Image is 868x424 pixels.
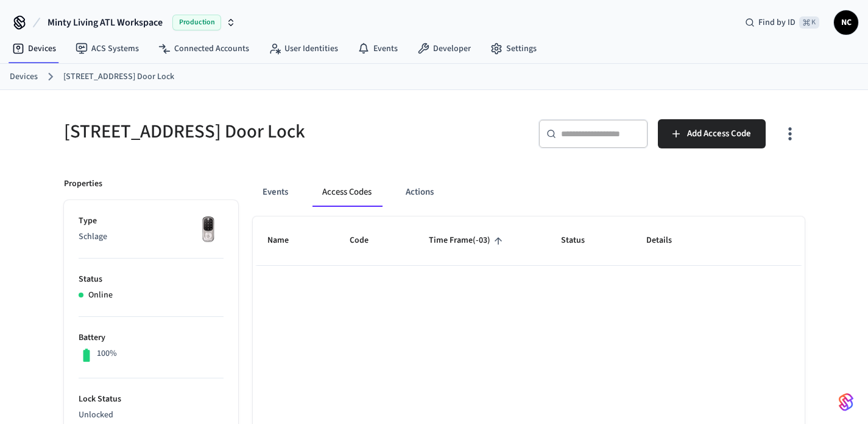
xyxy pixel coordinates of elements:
[253,178,298,207] button: Events
[658,119,766,148] button: Add Access Code
[835,12,857,33] span: NC
[481,38,546,60] a: Settings
[79,231,224,243] p: Schlage
[834,10,858,35] button: NC
[408,38,481,60] a: Developer
[79,215,224,228] p: Type
[758,16,796,29] span: Find by ID
[10,71,38,83] a: Devices
[64,178,102,190] p: Properties
[561,231,601,250] span: Status
[312,178,381,207] button: Access Codes
[79,409,224,422] p: Unlocked
[259,38,348,60] a: User Identities
[429,231,506,250] span: Time Frame(-03)
[687,126,751,142] span: Add Access Code
[88,289,113,302] p: Online
[193,215,224,245] img: Yale Assure Touchscreen Wifi Smart Lock, Satin Nickel, Front
[149,38,259,60] a: Connected Accounts
[839,392,853,412] img: SeamLogoGradient.69752ec5.svg
[172,15,221,30] span: Production
[79,332,224,344] p: Battery
[64,119,427,144] h5: [STREET_ADDRESS] Door Lock
[348,38,408,60] a: Events
[646,231,688,250] span: Details
[799,16,819,29] span: ⌘ K
[79,393,224,406] p: Lock Status
[48,15,163,30] span: Minty Living ATL Workspace
[350,231,384,250] span: Code
[2,38,66,60] a: Devices
[735,12,829,33] div: Find by ID⌘ K
[97,347,117,360] p: 100%
[66,38,149,60] a: ACS Systems
[63,71,174,83] a: [STREET_ADDRESS] Door Lock
[79,273,224,286] p: Status
[253,178,805,207] div: ant example
[267,231,305,250] span: Name
[253,217,805,265] table: sticky table
[396,178,443,207] button: Actions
